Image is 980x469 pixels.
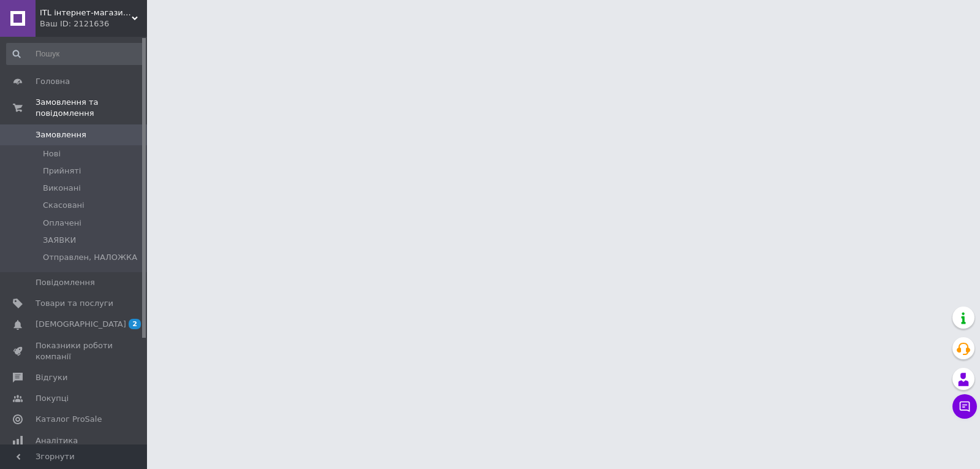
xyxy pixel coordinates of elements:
[6,43,145,65] input: Пошук
[43,183,81,194] span: Виконані
[36,372,67,383] span: Відгуки
[36,319,126,330] span: [DEMOGRAPHIC_DATA]
[40,18,147,29] div: Ваш ID: 2121636
[43,252,137,263] span: Отправлен, НАЛОЖКА
[36,435,78,446] span: Аналітика
[952,394,977,419] button: Чат з покупцем
[43,200,85,211] span: Скасовані
[36,129,86,140] span: Замовлення
[36,298,113,309] span: Товари та послуги
[43,235,76,246] span: ЗАЯВКИ
[40,7,132,18] span: ITL інтернет-магазин світильників та товарів для дому
[43,218,81,229] span: Оплачені
[36,414,102,425] span: Каталог ProSale
[36,97,147,119] span: Замовлення та повідомлення
[36,393,69,404] span: Покупці
[43,166,81,177] span: Прийняті
[43,148,61,159] span: Нові
[129,319,141,329] span: 2
[36,76,70,87] span: Головна
[36,277,95,288] span: Повідомлення
[36,340,113,362] span: Показники роботи компанії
